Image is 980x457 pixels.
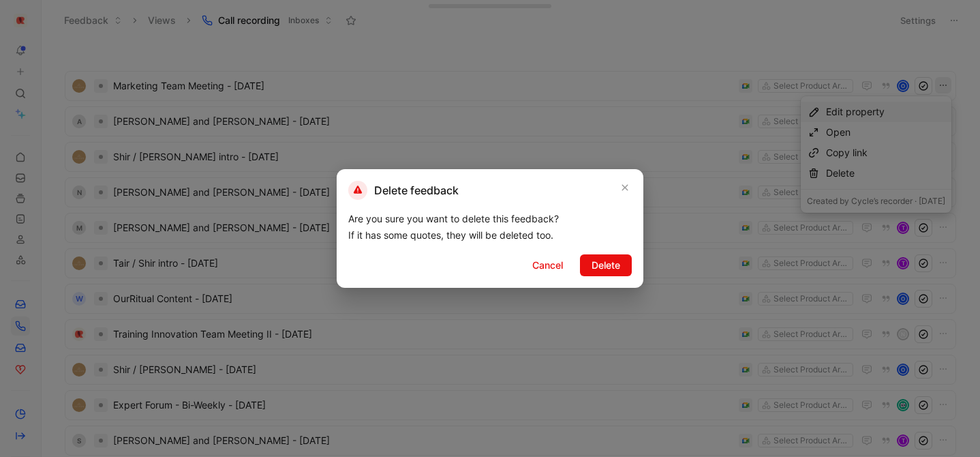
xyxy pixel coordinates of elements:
[580,254,632,276] button: Delete
[348,181,459,200] h2: Delete feedback
[521,254,575,276] button: Cancel
[532,257,563,274] span: Cancel
[348,211,632,244] div: Are you sure you want to delete this feedback? If it has some quotes, they will be deleted too.
[592,257,620,274] span: Delete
